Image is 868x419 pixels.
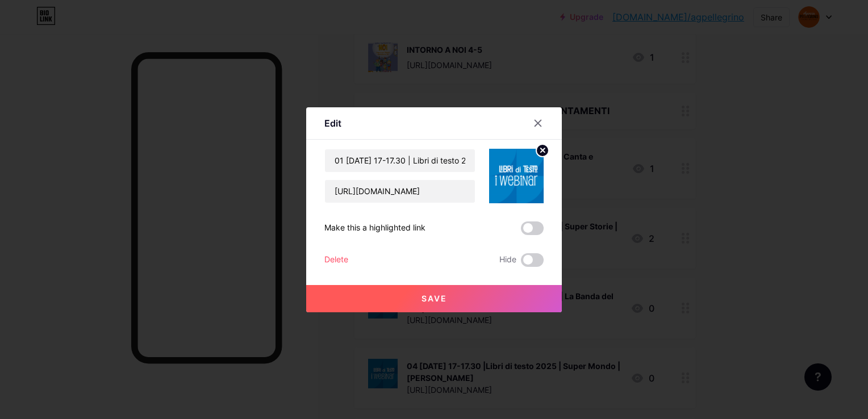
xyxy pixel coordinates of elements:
[499,253,516,267] span: Hide
[324,116,341,130] div: Edit
[324,221,425,235] div: Make this a highlighted link
[422,294,447,303] span: Save
[306,285,562,312] button: Save
[324,253,348,267] div: Delete
[325,149,475,172] input: Title
[489,149,544,203] img: link_thumbnail
[325,180,475,203] input: URL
